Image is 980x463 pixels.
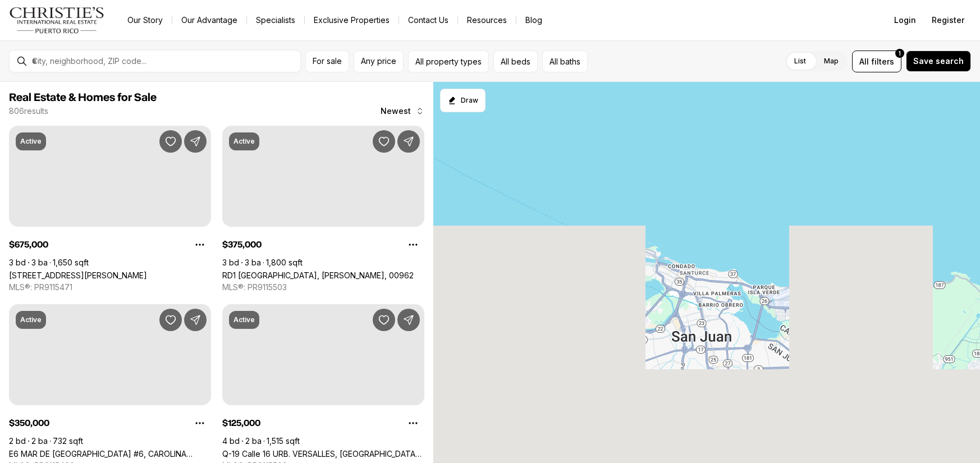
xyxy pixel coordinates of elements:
button: Start drawing [440,89,486,112]
button: Login [887,9,923,31]
a: Our Story [118,12,172,28]
button: Property options [189,233,211,256]
span: filters [871,56,894,67]
p: Active [233,137,255,146]
button: Share Property [184,130,207,153]
button: Newest [374,100,431,122]
a: Specialists [247,12,304,28]
span: Login [894,16,916,25]
span: Register [932,16,964,25]
img: logo [9,7,105,34]
button: Allfilters1 [852,51,901,72]
button: Register [925,9,971,31]
button: Property options [189,412,211,434]
button: Share Property [184,309,207,331]
button: All baths [542,51,588,72]
p: 806 results [9,107,48,116]
button: All property types [408,51,489,72]
button: Property options [402,412,424,434]
span: All [859,56,869,67]
a: Q-19 Calle 16 URB. VERSALLES, BAYAMON PR, 00959 [222,449,424,459]
button: Save Property: RD1 URB MARINA BAHIA [373,130,395,153]
button: Property options [402,233,424,256]
label: Map [815,51,848,71]
button: All beds [493,51,538,72]
button: Save Property: E6 MAR DE ISLA VERDE #6 [159,309,182,331]
a: E6 MAR DE ISLA VERDE #6, CAROLINA PR, 00979 [9,449,211,459]
a: Exclusive Properties [305,12,399,28]
span: For sale [313,57,342,66]
a: Our Advantage [172,12,246,28]
span: 1 [899,49,901,58]
p: Active [233,315,255,324]
button: Save Property: Q-19 Calle 16 URB. VERSALLES [373,309,395,331]
span: Save search [913,57,964,66]
p: Active [20,315,42,324]
label: List [785,51,815,71]
button: For sale [305,51,349,72]
button: Save search [906,51,971,72]
p: Active [20,137,42,146]
button: Any price [354,51,404,72]
a: 60 CARIBE #7A, SAN JUAN PR, 00907 [9,271,147,280]
button: Share Property [397,309,420,331]
span: Any price [361,57,396,66]
button: Share Property [397,130,420,153]
span: Newest [381,107,411,116]
a: RD1 URB MARINA BAHIA, CATANO PR, 00962 [222,271,414,280]
a: Resources [458,12,516,28]
button: Contact Us [399,12,457,28]
button: Save Property: 60 CARIBE #7A [159,130,182,153]
span: Real Estate & Homes for Sale [9,92,157,103]
a: Blog [516,12,551,28]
